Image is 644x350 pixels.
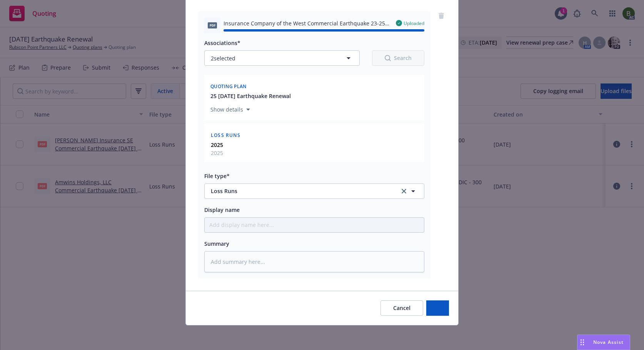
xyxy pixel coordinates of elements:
[211,54,235,62] span: 2 selected
[207,105,253,114] button: Show details
[577,335,587,350] div: Drag to move
[208,22,217,28] span: pdf
[224,19,390,27] span: Insurance Company of the West Commercial Earthquake 23-25 Loss Runs - Valued [DATE].pdf
[426,300,449,316] button: Add files
[204,240,229,247] span: Summary
[204,206,240,213] span: Display name
[211,141,223,148] strong: 2025
[437,11,446,20] a: remove
[210,83,247,90] span: Quoting plan
[211,149,223,157] span: 2025
[393,304,410,312] span: Cancel
[210,92,291,100] button: 25 [DATE] Earthquake Renewal
[204,39,240,47] span: Associations*
[211,187,389,195] span: Loss Runs
[593,339,624,345] span: Nova Assist
[404,20,424,27] span: Uploaded
[205,218,424,232] input: Add display name here...
[380,300,423,316] button: Cancel
[577,335,630,350] button: Nova Assist
[204,172,230,180] span: File type*
[399,187,409,196] a: clear selection
[211,132,240,138] span: Loss Runs
[204,183,424,199] button: Loss Runsclear selection
[204,50,360,66] button: 2selected
[426,304,449,312] span: Add files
